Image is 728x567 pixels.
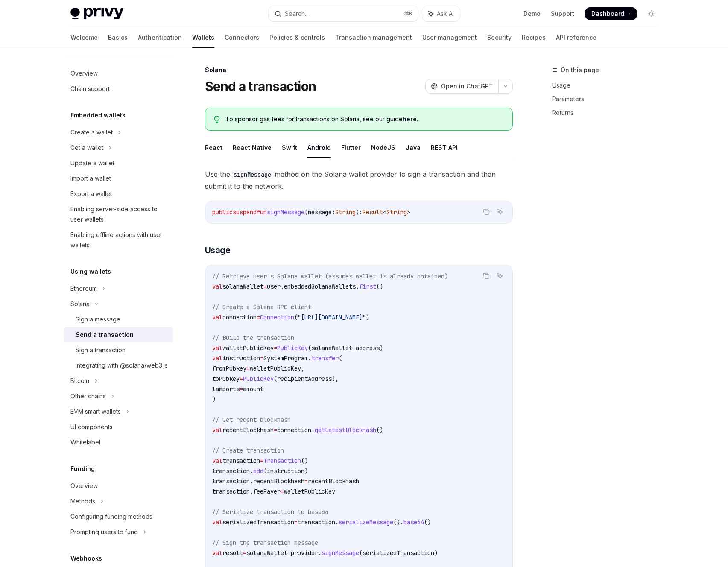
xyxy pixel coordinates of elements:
[267,208,304,216] span: signMessage
[240,385,243,393] span: =
[294,518,298,526] span: =
[64,358,173,373] a: Integrating with @solana/web3.js
[274,344,277,352] span: =
[225,115,503,123] span: To sponsor gas fees for transactions on Solana, see our guide .
[263,457,301,465] span: Transaction
[205,66,513,74] div: Solana
[70,437,100,447] div: Whitelabel
[64,227,173,253] a: Enabling offline actions with user wallets
[260,354,263,362] span: =
[274,375,339,383] span: (recipientAddress),
[212,375,240,383] span: toPubkey
[403,518,424,526] span: base64
[108,27,128,48] a: Basics
[70,127,113,137] div: Create a wallet
[222,313,257,321] span: connection
[70,496,95,506] div: Methods
[308,344,383,352] span: (solanaWallet.address)
[376,426,383,434] span: ()
[212,518,222,526] span: val
[64,155,173,171] a: Update a wallet
[212,303,311,311] span: // Create a Solana RPC client
[70,204,168,225] div: Enabling server-side access to user wallets
[644,7,658,20] button: Toggle dark mode
[70,143,103,153] div: Get a wallet
[212,334,294,342] span: // Build the transaction
[315,426,376,434] span: getLatestBlockhash
[335,208,356,216] span: String
[253,467,263,475] span: add
[243,375,274,383] span: PublicKey
[205,79,316,94] h1: Send a transaction
[406,137,421,158] button: Java
[269,6,418,21] button: Search...⌘K
[437,9,454,18] span: Ask AI
[552,92,665,106] a: Parameters
[551,9,574,18] a: Support
[212,208,233,216] span: public
[70,376,89,386] div: Bitcoin
[212,508,328,516] span: // Serialize transaction to base64
[308,477,359,485] span: recentBlockhash
[407,208,410,216] span: >
[376,283,383,290] span: ()
[212,313,222,321] span: val
[64,81,173,96] a: Chain support
[70,230,168,250] div: Enabling offline actions with user wallets
[556,27,596,48] a: API reference
[561,65,599,75] span: On this page
[298,518,339,526] span: transaction.
[277,344,308,352] span: PublicKey
[371,137,395,158] button: NodeJS
[277,426,315,434] span: connection.
[294,313,298,321] span: (
[212,272,448,280] span: // Retrieve user's Solana wallet (assumes wallet is already obtained)
[138,27,182,48] a: Authentication
[212,488,281,495] span: transaction.feePayer
[212,426,222,434] span: val
[64,202,173,227] a: Enabling server-side access to user wallets
[70,391,106,401] div: Other chains
[481,206,492,217] button: Copy the contents from the code block
[481,270,492,281] button: Copy the contents from the code block
[363,208,383,216] span: Result
[304,208,335,216] span: (message:
[192,27,214,48] a: Wallets
[212,354,222,362] span: val
[341,137,361,158] button: Flutter
[212,283,222,290] span: val
[225,27,259,48] a: Connectors
[222,354,260,362] span: instruction
[269,27,325,48] a: Policies & controls
[585,7,637,20] a: Dashboard
[339,518,393,526] span: serializeMessage
[552,106,665,120] a: Returns
[298,313,366,321] span: "[URL][DOMAIN_NAME]"
[222,549,243,557] span: result
[70,110,126,120] h5: Embedded wallets
[64,435,173,450] a: Whitelabel
[522,27,546,48] a: Recipes
[494,206,506,217] button: Ask AI
[422,27,477,48] a: User management
[222,344,274,352] span: walletPublicKey
[70,406,121,417] div: EVM smart wallets
[246,549,322,557] span: solanaWallet.provider.
[425,79,498,94] button: Open in ChatGPT
[64,312,173,327] a: Sign a message
[335,27,412,48] a: Transaction management
[243,549,246,557] span: =
[274,426,277,434] span: =
[250,365,304,372] span: walletPublicKey,
[64,419,173,435] a: UI components
[260,313,294,321] span: Connection
[285,9,309,19] div: Search...
[214,116,220,123] svg: Tip
[222,457,260,465] span: transaction
[339,354,342,362] span: (
[386,208,407,216] span: String
[441,82,493,91] span: Open in ChatGPT
[233,208,257,216] span: suspend
[267,283,359,290] span: user.embeddedSolanaWallets.
[76,345,126,355] div: Sign a transaction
